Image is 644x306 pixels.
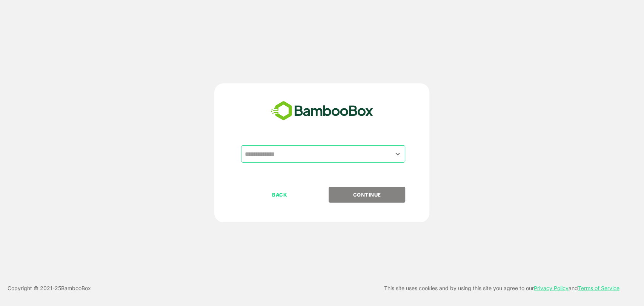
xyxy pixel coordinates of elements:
[578,285,619,291] a: Terms of Service
[242,191,317,199] p: BACK
[534,285,569,291] a: Privacy Policy
[8,284,91,293] p: Copyright © 2021- 25 BambooBox
[329,187,405,203] button: CONTINUE
[384,284,619,293] p: This site uses cookies and by using this site you agree to our and
[329,191,405,199] p: CONTINUE
[267,98,377,123] img: bamboobox
[392,149,403,159] button: Open
[241,187,318,203] button: BACK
